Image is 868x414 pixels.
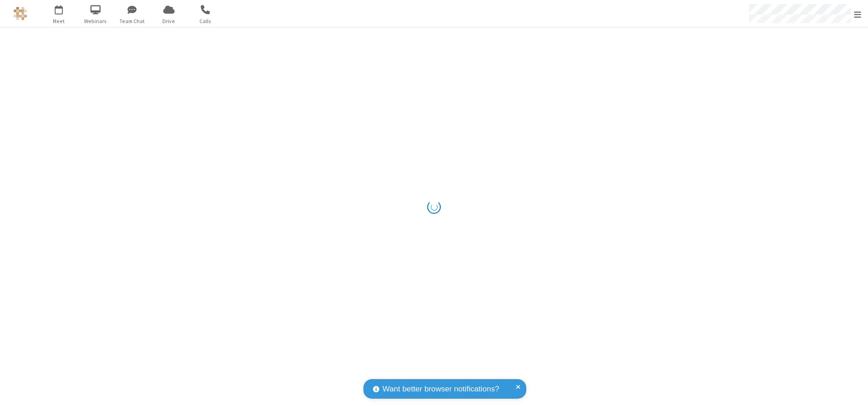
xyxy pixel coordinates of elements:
[79,17,113,25] span: Webinars
[42,17,76,25] span: Meet
[115,17,149,25] span: Team Chat
[189,17,222,25] span: Calls
[152,17,186,25] span: Drive
[14,7,27,20] img: QA Selenium DO NOT DELETE OR CHANGE
[382,383,499,395] span: Want better browser notifications?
